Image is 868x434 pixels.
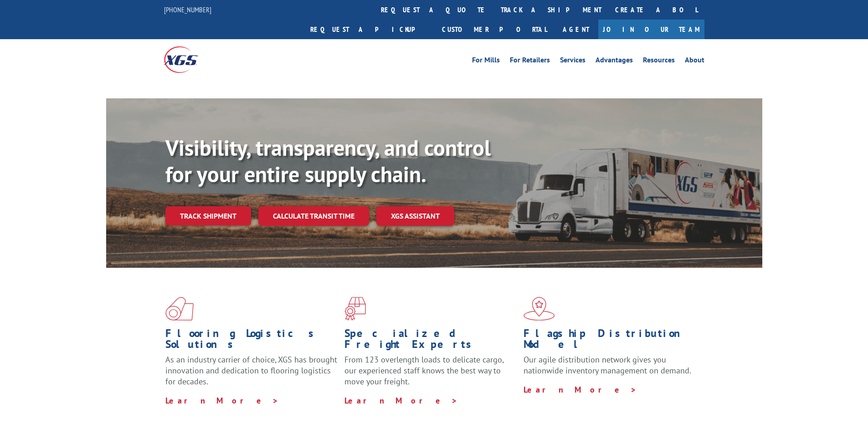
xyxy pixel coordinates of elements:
a: Advantages [596,56,633,66]
a: Track shipment [165,206,251,225]
span: As an industry carrier of choice, XGS has brought innovation and dedication to flooring logistics... [165,354,337,387]
a: Agent [554,20,598,39]
a: Learn More > [344,395,458,406]
h1: Flagship Distribution Model [524,328,696,354]
a: Join Our Team [598,20,704,39]
p: From 123 overlength loads to delicate cargo, our experienced staff knows the best way to move you... [344,354,517,395]
h1: Specialized Freight Experts [344,328,517,354]
b: Visibility, transparency, and control for your entire supply chain. [165,133,491,188]
a: Learn More > [524,384,637,395]
a: Learn More > [165,395,279,406]
img: xgs-icon-flagship-distribution-model-red [524,297,555,321]
a: Resources [643,56,675,66]
a: About [685,56,704,66]
a: XGS ASSISTANT [376,206,454,226]
h1: Flooring Logistics Solutions [165,328,338,354]
a: Customer Portal [435,20,554,39]
img: xgs-icon-total-supply-chain-intelligence-red [165,297,194,321]
a: For Retailers [510,56,550,66]
a: Services [560,56,586,66]
span: Our agile distribution network gives you nationwide inventory management on demand. [524,354,691,376]
a: Request a pickup [303,20,435,39]
a: [PHONE_NUMBER] [164,5,211,14]
img: xgs-icon-focused-on-flooring-red [344,297,366,321]
a: For Mills [472,56,500,66]
a: Calculate transit time [258,206,369,226]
